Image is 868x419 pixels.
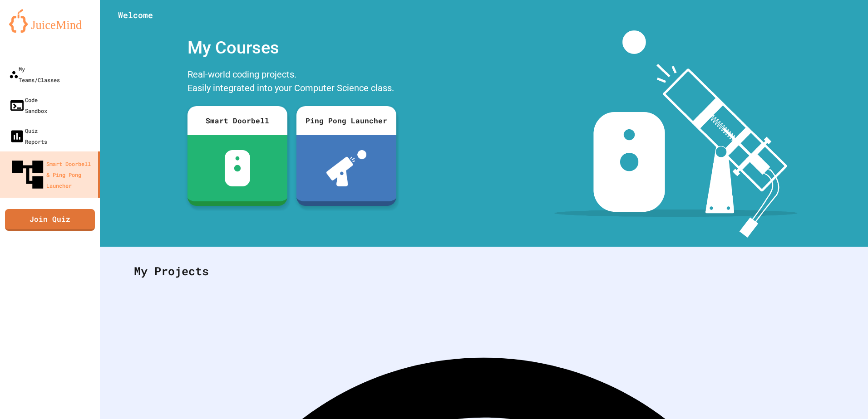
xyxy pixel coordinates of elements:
[5,209,95,231] a: Join Quiz
[187,106,287,135] div: Smart Doorbell
[296,106,396,135] div: Ping Pong Launcher
[326,150,367,186] img: ppl-with-ball.png
[225,150,251,186] img: sdb-white.svg
[9,63,60,85] div: My Teams/Classes
[9,9,91,33] img: logo-orange.svg
[9,94,47,116] div: Code Sandbox
[9,125,47,147] div: Quiz Reports
[125,253,843,289] div: My Projects
[183,65,401,99] div: Real-world coding projects. Easily integrated into your Computer Science class.
[554,30,798,238] img: banner-image-my-projects.png
[183,30,401,65] div: My Courses
[9,156,94,193] div: Smart Doorbell & Ping Pong Launcher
